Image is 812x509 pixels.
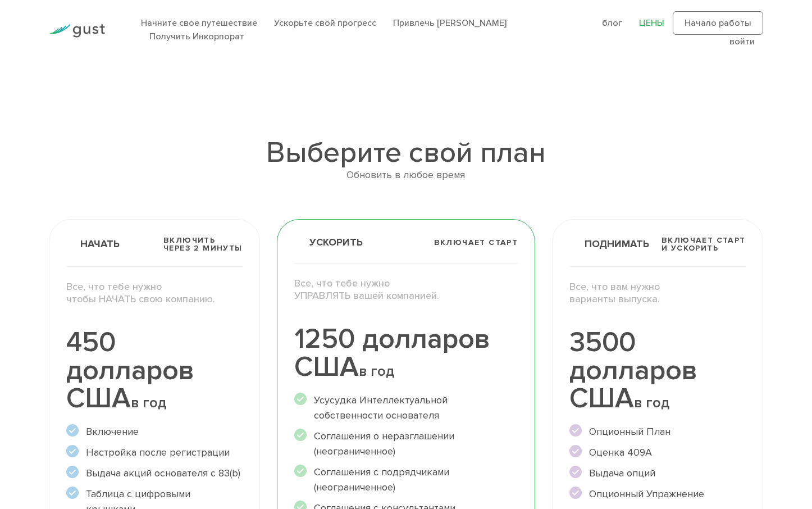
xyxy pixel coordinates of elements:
[393,17,507,28] a: Привлечь [PERSON_NAME]
[274,17,376,28] a: Ускорьте свой прогресс
[49,167,763,184] div: Обновить в любое время
[66,424,242,439] li: Включение
[569,424,745,439] li: Опционный План
[294,278,518,303] p: Все, что тебе нужно УПРАВЛЯТЬ вашей компанией.
[294,465,518,495] li: Соглашения с подрядчиками (неограниченное)
[66,238,120,250] span: Начать
[634,394,669,411] span: в год
[66,329,242,413] div: 450 долларов США
[49,138,763,167] h1: Выберите свой план
[569,445,745,460] li: Оценка 409A
[294,393,518,423] li: Усусудка Интеллектуальной собственности основателя
[569,238,649,250] span: ПОДНИМАТЬ
[294,325,518,381] div: 1250 долларов США
[569,466,745,481] li: Выдача опций
[569,329,745,413] div: 3500 долларов США
[149,31,244,42] a: Получить Инкорпорат
[673,11,763,35] a: Начало работы
[569,487,745,502] li: Опционный Упражнение
[662,237,746,252] span: ВКЛЮЧАЕТ СТАРТ И УСКОРИТЬ
[66,466,242,481] li: Выдача акций основателя с 83(b)
[66,445,242,460] li: Настройка после регистрации
[294,429,518,459] li: Соглашения о неразглашении (неограниченное)
[434,239,518,247] span: ВКЛЮЧАЕТ СТАРТ
[602,17,622,28] a: блог
[639,17,664,28] a: ЦЕНЫ
[66,281,242,306] p: Все, что тебе нужно чтобы НАЧАТЬ свою компанию.
[569,281,745,306] p: Все, что вам нужно варианты выпуска.
[294,238,363,248] span: УСКОРИТЬ
[131,394,166,411] span: в год
[141,17,257,28] a: Начните свое путешествие
[49,24,105,38] img: Логотип Gust
[359,363,394,380] span: в год
[163,237,243,252] span: ВКЛЮЧИТЬ ЧЕРЕЗ 2 МИНУТЫ
[729,36,755,47] a: войти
